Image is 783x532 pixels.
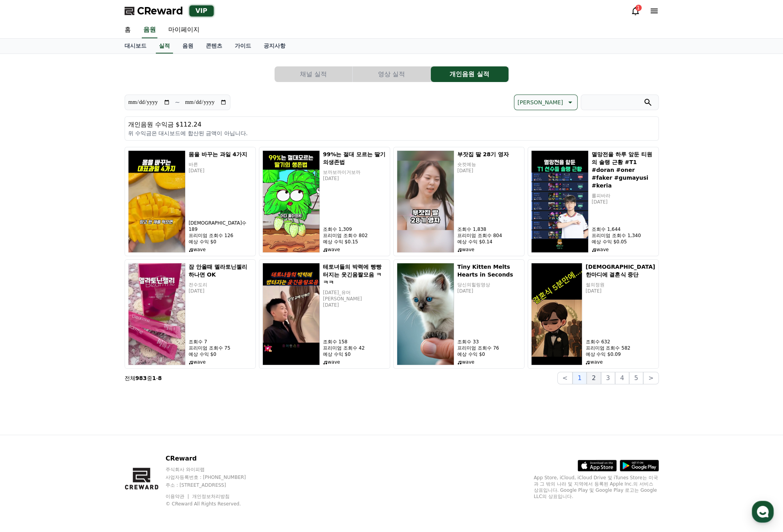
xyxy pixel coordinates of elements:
p: 예상 수익 $0 [457,351,521,357]
span: 설정 [121,259,130,266]
h5: 멸망전을 하루 앞둔 티원의 솔랭 근황 #T1 #doran #oner #faker #gumayusi #keria [592,150,655,189]
p: [DATE] [323,302,387,308]
a: 몸을 바꾸는 과일 4가지 몸을 바꾸는 과일 4가지 바른 [DATE] [DEMOGRAPHIC_DATA]수 189 프리미엄 조회수 126 예상 수익 $0 wave [125,147,256,256]
a: 음원 [176,39,200,54]
a: 잠 안올때 멜라토닌젤리 하나면 OK 잠 안올때 멜라토닌젤리 하나면 OK 전수도리 [DATE] 조회수 7 프리미엄 조회수 75 예상 수익 $0 wave [125,259,256,369]
a: 음원 [142,22,157,38]
p: 예상 수익 $0.15 [323,239,387,245]
h5: 테토녀들의 박력에 빵빵터지는 웃긴움짤모음 ㅋㅋㅋ [323,263,387,286]
a: Tiny Kitten Melts Hearts in Seconds Tiny Kitten Melts Hearts in Seconds 당신의힐링영상 [DATE] 조회수 33 프리미... [393,259,524,369]
p: 예상 수익 $0.14 [457,239,521,245]
button: 채널 실적 [275,66,352,82]
img: 테토녀들의 박력에 빵빵터지는 웃긴움짤모음 ㅋㅋㅋ [262,263,320,365]
p: 예상 수익 $0 [189,239,252,245]
p: [DATE] [592,199,655,205]
a: 홈 [2,248,52,267]
p: 전체 중 - [125,374,162,382]
a: 가이드 [228,39,257,54]
a: 홈 [118,22,137,38]
p: 프리미엄 조회수 802 [323,232,387,239]
p: 주소 : [STREET_ADDRESS] [166,482,261,488]
a: 채널 실적 [275,66,353,82]
p: 조회수 632 [585,339,655,345]
a: 공지사항 [257,39,292,54]
p: 위 수익금은 대시보드에 합산된 금액이 아닙니다. [128,129,655,137]
p: wave [585,359,655,365]
p: 당신의힐링영상 [457,282,521,288]
p: 사업자등록번호 : [PHONE_NUMBER] [166,474,261,480]
p: wave [457,246,521,253]
img: 잠 안올때 멜라토닌젤리 하나면 OK [128,263,185,365]
a: 부잣집 딸 28기 영자 부잣집 딸 28기 영자 숏컷예능 [DATE] 조회수 1,838 프리미엄 조회수 804 예상 수익 $0.14 wave [393,147,524,256]
img: 몸을 바꾸는 과일 4가지 [128,150,185,253]
button: 1 [573,372,587,384]
a: 1 [631,6,640,16]
p: 보까보까이거보까 [323,169,387,175]
button: 5 [629,372,643,384]
p: 주식회사 와이피랩 [166,466,261,473]
span: 홈 [25,259,29,266]
p: [DATE] [585,288,655,294]
button: 개인음원 실적 [431,66,508,82]
p: [PERSON_NAME] [517,97,563,108]
a: 영상 실적 [353,66,431,82]
p: 조회수 1,838 [457,226,521,232]
strong: 983 [136,375,147,381]
h5: 부잣집 딸 28기 영자 [457,150,521,158]
a: 99%는 절대 모르는 딸기의생존법 99%는 절대 모르는 딸기의생존법 보까보까이거보까 [DATE] 조회수 1,309 프리미엄 조회수 802 예상 수익 $0.15 wave [259,147,390,256]
p: 프리미엄 조회수 582 [585,345,655,351]
p: CReward [166,454,261,463]
h5: [DEMOGRAPHIC_DATA] 한마디에 결혼식 중단 [585,263,655,278]
p: 조회수 158 [323,339,387,345]
p: 개인음원 수익금 $112.24 [128,120,655,129]
p: 예상 수익 $0.09 [585,351,655,357]
a: 멸망전을 하루 앞둔 티원의 솔랭 근황 #T1 #doran #oner #faker #gumayusi #keria 멸망전을 하루 앞둔 티원의 솔랭 근황 #T1 #doran #on... [528,147,659,256]
p: 프리미엄 조회수 804 [457,232,521,239]
p: 조회수 7 [189,339,252,345]
p: [DATE] [189,168,252,174]
p: 조회수 33 [457,339,521,345]
button: 3 [601,372,615,384]
a: 개인음원 실적 [431,66,509,82]
p: [DATE] [457,168,521,174]
p: 프리미엄 조회수 1,340 [592,232,655,239]
a: 마이페이지 [162,22,206,38]
p: wave [189,359,252,365]
p: [DATE]_유머 [PERSON_NAME] [323,289,387,302]
strong: 8 [158,375,162,381]
p: 프리미엄 조회수 42 [323,345,387,351]
a: 개인정보처리방침 [192,494,230,499]
h5: 몸을 바꾸는 과일 4가지 [189,150,252,158]
p: 프리미엄 조회수 76 [457,345,521,351]
p: ~ [175,98,180,107]
p: 롤피바라 [592,193,655,199]
p: 프리미엄 조회수 75 [189,345,252,351]
a: 대시보드 [118,39,153,54]
p: 조회수 1,644 [592,226,655,232]
a: 실적 [156,39,173,54]
img: 신부 한마디에 결혼식 중단 [531,263,583,365]
h5: 잠 안올때 멜라토닌젤리 하나면 OK [189,263,252,278]
p: App Store, iCloud, iCloud Drive 및 iTunes Store는 미국과 그 밖의 나라 및 지역에서 등록된 Apple Inc.의 서비스 상표입니다. Goo... [534,475,659,500]
p: 예상 수익 $0 [189,351,252,357]
div: 1 [635,5,642,11]
p: wave [457,359,521,365]
p: 숏컷예능 [457,161,521,168]
p: wave [592,246,655,253]
button: 4 [615,372,629,384]
p: 프리미엄 조회수 126 [189,232,252,239]
p: 썰의정원 [585,282,655,288]
button: 영상 실적 [353,66,430,82]
p: [DATE] [189,288,252,294]
p: 예상 수익 $0.05 [592,239,655,245]
a: 테토녀들의 박력에 빵빵터지는 웃긴움짤모음 ㅋㅋㅋ 테토녀들의 박력에 빵빵터지는 웃긴움짤모음 ㅋㅋㅋ [DATE]_유머 [PERSON_NAME] [DATE] 조회수 158 프리미엄... [259,259,390,369]
strong: 1 [152,375,156,381]
p: 조회수 1,309 [323,226,387,232]
button: < [557,372,573,384]
div: VIP [189,5,214,16]
a: 콘텐츠 [200,39,228,54]
img: Tiny Kitten Melts Hearts in Seconds [397,263,454,365]
button: 2 [587,372,601,384]
p: © CReward All Rights Reserved. [166,501,261,507]
span: CReward [137,5,183,17]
